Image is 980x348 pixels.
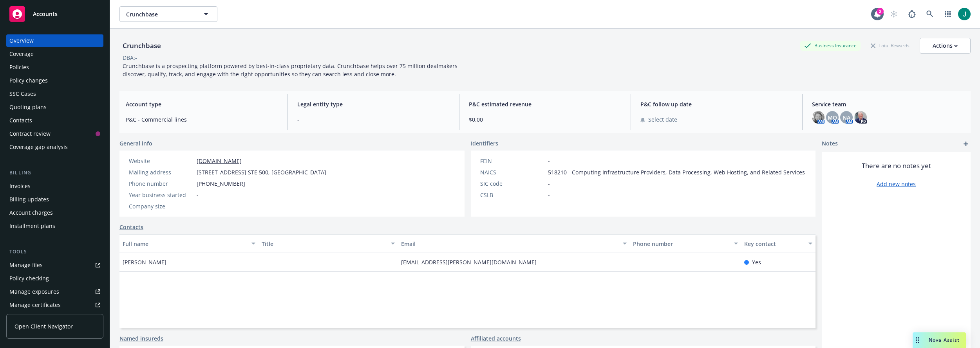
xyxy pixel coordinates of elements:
a: Add new notes [877,180,916,188]
button: Nova Assist [913,332,966,348]
a: Contacts [119,223,143,231]
a: [DOMAIN_NAME] [197,157,242,165]
span: - [548,179,550,188]
a: Quoting plans [6,101,103,113]
a: Billing updates [6,193,103,206]
a: Invoices [6,180,103,192]
div: SIC code [480,179,545,188]
button: Actions [920,38,971,54]
a: Affiliated accounts [471,334,521,343]
div: Billing updates [9,193,49,206]
a: Coverage gap analysis [6,141,103,153]
div: Overview [9,34,34,47]
span: [STREET_ADDRESS] STE 500, [GEOGRAPHIC_DATA] [197,168,326,176]
a: SSC Cases [6,88,103,100]
a: Accounts [6,3,103,25]
span: Legal entity type [297,100,450,108]
span: There are no notes yet [862,161,931,170]
span: P&C estimated revenue [469,100,621,108]
div: Contacts [9,114,32,127]
span: 518210 - Computing Infrastructure Providers, Data Processing, Web Hosting, and Related Services [548,168,805,176]
div: Manage certificates [9,299,61,311]
a: Policies [6,61,103,74]
span: - [548,191,550,199]
img: photo [812,111,825,124]
span: Service team [812,100,964,108]
a: - [633,258,641,266]
a: Start snowing [886,6,902,22]
span: - [197,202,199,210]
button: Title [259,234,398,253]
div: Total Rewards [867,41,913,50]
a: Coverage [6,48,103,60]
span: - [548,157,550,165]
div: Contract review [9,127,51,140]
a: Search [922,6,938,22]
a: Manage files [6,259,103,271]
div: Business Insurance [800,41,861,50]
span: P&C follow up date [640,100,793,108]
button: Key contact [741,234,815,253]
a: [EMAIL_ADDRESS][PERSON_NAME][DOMAIN_NAME] [401,258,543,266]
div: Email [401,240,618,248]
div: Tools [6,248,103,256]
a: Account charges [6,206,103,219]
span: $0.00 [469,115,621,124]
div: Crunchbase [119,41,164,51]
div: Coverage gap analysis [9,141,68,153]
div: Mailing address [129,168,193,176]
a: Report a Bug [904,6,920,22]
span: Crunchbase is a prospecting platform powered by best-in-class proprietary data. Crunchbase helps ... [123,62,459,78]
div: Installment plans [9,220,55,232]
div: SSC Cases [9,88,36,100]
span: [PHONE_NUMBER] [197,179,245,188]
span: NA [843,113,850,122]
div: Website [129,157,193,165]
span: Yes [752,258,761,266]
span: Nova Assist [929,337,960,343]
span: Crunchbase [126,10,194,18]
span: Notes [822,139,838,149]
span: - [297,115,450,124]
div: Manage exposures [9,285,59,298]
div: Coverage [9,48,34,60]
span: Open Client Navigator [14,322,73,330]
div: Manage files [9,259,43,271]
span: Accounts [33,11,58,17]
button: Email [398,234,630,253]
div: Phone number [129,179,193,188]
span: MQ [828,113,837,122]
a: Overview [6,34,103,47]
button: Full name [119,234,259,253]
div: NAICS [480,168,545,176]
span: P&C - Commercial lines [126,115,278,124]
div: FEIN [480,157,545,165]
div: Policy changes [9,74,48,87]
a: Policy changes [6,74,103,87]
div: Drag to move [913,332,922,348]
a: Manage certificates [6,299,103,311]
div: Full name [123,240,247,248]
div: Account charges [9,206,53,219]
div: Invoices [9,180,31,192]
span: [PERSON_NAME] [123,258,166,266]
button: Phone number [630,234,741,253]
a: Contract review [6,127,103,140]
span: Select date [648,115,677,124]
a: Policy checking [6,272,103,285]
a: Named insureds [119,334,163,343]
div: DBA: - [123,54,137,62]
a: Installment plans [6,220,103,232]
div: Title [262,240,386,248]
div: Phone number [633,240,729,248]
span: General info [119,139,152,147]
button: Crunchbase [119,6,217,22]
a: Manage exposures [6,285,103,298]
span: Identifiers [471,139,498,147]
div: Policy checking [9,272,49,285]
div: Key contact [744,240,804,248]
a: Switch app [940,6,956,22]
span: - [197,191,199,199]
img: photo [958,8,971,20]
